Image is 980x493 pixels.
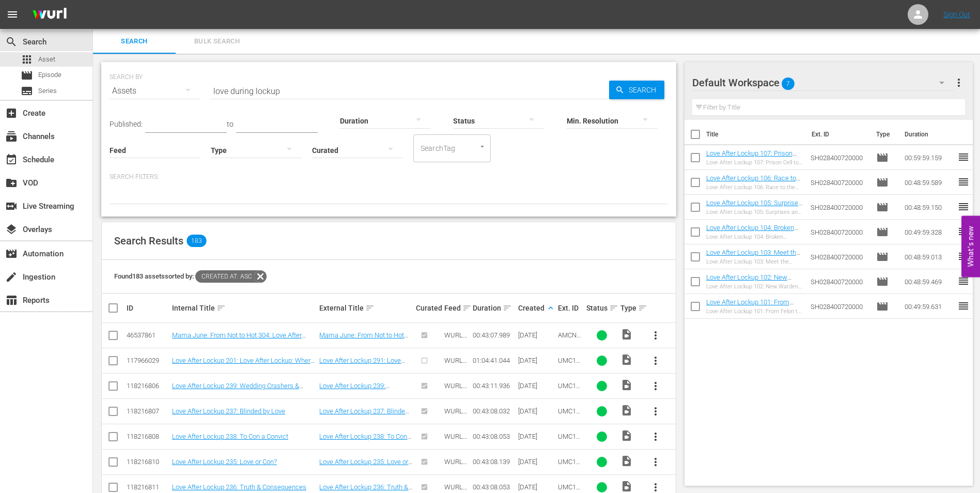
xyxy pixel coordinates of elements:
[319,302,413,314] div: External Title
[876,226,889,238] span: Episode
[227,120,234,128] span: to
[900,269,957,294] td: 00:48:59.469
[806,294,872,319] td: SH028400720000
[806,220,872,244] td: SH028400720000
[5,271,18,283] span: Ingestion
[649,329,662,342] span: more_vert
[900,195,957,220] td: 00:48:59.150
[706,273,800,320] a: Love After Lockup 102: New Warden in [GEOGRAPHIC_DATA] (Love After Lockup 102: New Warden in [GEO...
[114,235,183,247] span: Search Results
[444,458,467,473] span: WURL Feed
[5,153,18,166] span: Schedule
[620,480,633,492] span: Video
[806,145,872,170] td: SH028400720000
[21,53,33,66] span: Asset
[558,304,583,312] div: Ext. ID
[706,249,800,287] a: Love After Lockup 103: Meet the Parents (Love After Lockup 103: Meet the Parents (amc_networks_lo...
[957,201,970,213] span: reorder
[643,399,668,424] button: more_vert
[957,151,970,163] span: reorder
[444,357,467,372] span: WURL Feed
[558,433,580,448] span: UMC1355640
[870,120,898,149] th: Type
[620,455,633,467] span: Video
[473,433,515,440] div: 00:43:08.053
[876,275,889,288] span: Episode
[643,424,668,449] button: more_vert
[473,302,515,314] div: Duration
[503,303,512,313] span: sort
[643,450,668,474] button: more_vert
[706,184,803,191] div: Love After Lockup 106: Race to the Altar
[127,483,169,491] div: 118216811
[477,142,487,151] button: Open
[127,433,169,440] div: 118216808
[900,170,957,195] td: 00:48:59.589
[195,270,254,283] span: Created At: asc
[706,120,805,149] th: Title
[518,302,555,314] div: Created
[620,379,633,391] span: Video
[706,298,799,345] a: Love After Lockup 101: From Felon to Fiance (Love After Lockup 101: From Felon to Fiance (amc_net...
[416,304,441,312] div: Curated
[638,303,647,313] span: sort
[365,303,375,313] span: sort
[900,294,957,319] td: 00:49:59.631
[319,433,412,448] a: Love After Lockup 238: To Con a Convict
[172,433,288,440] a: Love After Lockup 238: To Con a Convict
[38,86,57,96] span: Series
[706,149,797,165] a: Love After Lockup 107: Prison Cell to Wedding Bells
[620,302,640,314] div: Type
[518,458,555,466] div: [DATE]
[782,73,795,95] span: 7
[957,225,970,238] span: reorder
[172,331,306,347] a: Mama June: From Not to Hot 304: Love After Lockup
[5,223,18,236] span: Overlays
[706,258,803,265] div: Love After Lockup 103: Meet the Parents
[473,458,515,466] div: 00:43:08.139
[706,174,800,213] a: Love After Lockup 106: Race to the Altar (Love After Lockup 106: Race to the Altar (amc_networks_...
[546,303,555,313] span: keyboard_arrow_up
[172,302,317,314] div: Internal Title
[649,405,662,418] span: more_vert
[643,323,668,348] button: more_vert
[444,433,467,448] span: WURL Feed
[172,407,285,415] a: Love After Lockup 237: Blinded by Love
[172,357,315,372] a: Love After Lockup 201: Love After Lockup: Where Are They Now?
[21,69,33,82] span: Episode
[444,302,470,314] div: Feed
[620,404,633,417] span: Video
[876,300,889,313] span: Episode
[518,331,555,339] div: [DATE]
[706,159,803,166] div: Love After Lockup 107: Prison Cell to Wedding Bells
[609,303,618,313] span: sort
[706,234,803,240] div: Love After Lockup 104: Broken Promises
[319,382,407,397] a: Love After Lockup 239: Wedding Crashers & Cheaters
[706,224,799,263] a: Love After Lockup 104: Broken Promises (Love After Lockup 104: Broken Promises (amc_networks_love...
[5,130,18,143] span: Channels
[127,458,169,466] div: 118216810
[558,331,581,355] span: AMCNVR0000025027
[5,200,18,212] span: Live Streaming
[957,250,970,263] span: reorder
[961,216,980,278] button: Open Feedback Widget
[127,357,169,364] div: 117966029
[558,458,580,473] span: UMC1355637
[586,302,617,314] div: Status
[876,201,889,213] span: Episode
[953,70,965,95] button: more_vert
[473,357,515,364] div: 01:04:41.044
[806,269,872,294] td: SH028400720000
[127,331,169,339] div: 46537861
[110,173,668,181] p: Search Filters:
[957,275,970,287] span: reorder
[462,303,472,313] span: sort
[806,244,872,269] td: SH028400720000
[518,357,555,364] div: [DATE]
[21,85,33,97] span: Series
[876,251,889,263] span: Episode
[900,145,957,170] td: 00:59:59.159
[518,407,555,415] div: [DATE]
[473,483,515,491] div: 00:43:08.053
[444,331,467,347] span: WURL Feed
